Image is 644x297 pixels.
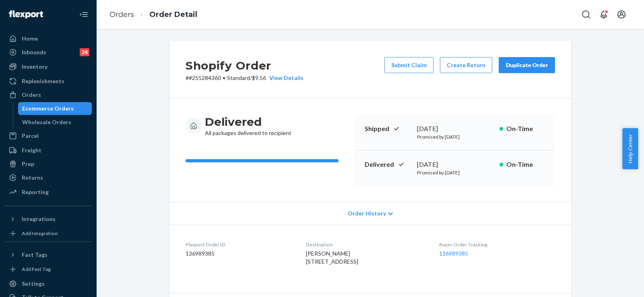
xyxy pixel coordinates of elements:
h3: Delivered [205,115,291,129]
a: Replenishments [5,75,92,88]
div: Ecommerce Orders [22,104,74,113]
div: Add Fast Tag [22,266,51,272]
a: Returns [5,171,92,184]
a: Inbounds24 [5,46,92,59]
div: Wholesale Orders [22,118,71,126]
div: Settings [22,280,45,288]
a: Reporting [5,186,92,199]
dt: Buyer Order Tracking [439,241,555,248]
div: Parcel [22,132,39,140]
div: Inventory [22,63,47,71]
p: Shipped [365,124,411,133]
div: [DATE] [417,124,493,133]
button: Create Return [440,57,492,73]
span: [PERSON_NAME] [STREET_ADDRESS] [306,250,358,265]
div: Fast Tags [22,251,47,259]
a: Prep [5,158,92,170]
a: Parcel [5,129,92,142]
div: Inbounds [22,48,46,56]
a: Add Integration [5,229,92,238]
a: Order Detail [149,10,197,19]
div: Home [22,35,38,43]
iframe: Opens a widget where you can chat to one of our agents [593,273,636,293]
p: Promised by [DATE] [417,133,493,140]
img: Flexport logo [9,10,43,18]
a: Freight [5,144,92,157]
span: • [223,74,225,81]
p: Promised by [DATE] [417,169,493,176]
button: Submit Claim [384,57,433,73]
div: Add Integration [22,230,58,237]
h2: Shopify Order [186,57,303,74]
button: Duplicate Order [499,57,555,73]
p: On-Time [506,160,545,169]
div: 24 [80,48,89,56]
button: Fast Tags [5,248,92,261]
div: Replenishments [22,77,64,85]
a: Wholesale Orders [18,116,92,129]
button: View Details [266,74,303,82]
button: Help Center [622,128,638,169]
button: Open account menu [613,6,630,23]
span: Order History [348,209,386,217]
span: Standard [227,74,250,81]
div: All packages delivered to recipient [205,115,291,137]
a: 136989385 [439,250,468,257]
p: # #255284360 / $9.56 [186,74,303,82]
a: Orders [5,88,92,101]
button: Close Navigation [76,6,92,23]
div: Returns [22,174,43,182]
a: Ecommerce Orders [18,102,92,115]
div: Duplicate Order [506,61,548,69]
button: Integrations [5,213,92,225]
p: Delivered [365,160,411,169]
a: Home [5,32,92,45]
ol: breadcrumbs [103,3,204,27]
dt: Flexport Order ID [186,241,293,248]
a: Orders [109,10,134,19]
div: Prep [22,160,34,168]
button: Open notifications [596,6,612,23]
a: Inventory [5,60,92,73]
div: Orders [22,91,41,99]
div: [DATE] [417,160,493,169]
p: On-Time [506,124,545,133]
dt: Destination [306,241,426,248]
button: Open Search Box [578,6,594,23]
dd: 136989385 [186,250,293,258]
div: Integrations [22,215,56,223]
div: Reporting [22,188,49,196]
a: Add Fast Tag [5,264,92,274]
a: Settings [5,277,92,290]
div: Freight [22,146,41,154]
